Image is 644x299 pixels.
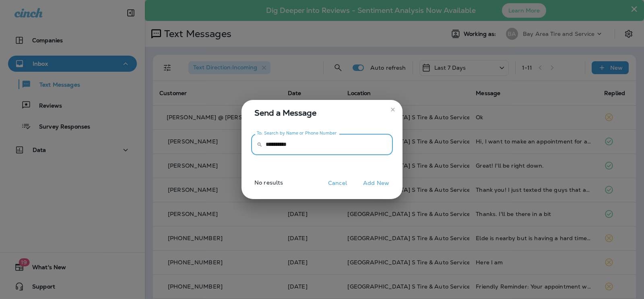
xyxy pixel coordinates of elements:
button: Cancel [322,177,353,189]
span: Send a Message [254,106,393,119]
button: close [386,103,399,116]
p: No results [238,179,283,192]
label: To: Search by Name or Phone Number [257,130,337,136]
button: Add New [359,177,393,189]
